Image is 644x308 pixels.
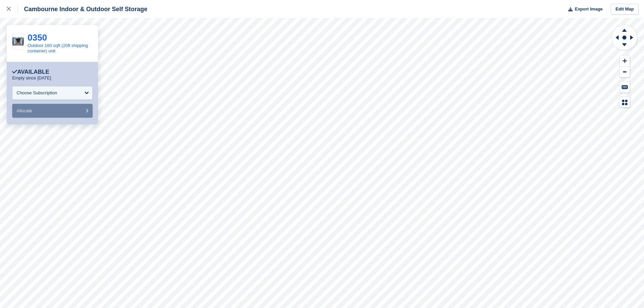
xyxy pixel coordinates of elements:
[12,69,49,75] div: Available
[27,32,47,43] a: 0350
[18,5,147,13] div: Cambourne Indoor & Outdoor Self Storage
[13,37,24,45] img: IMG_5676.jpg
[12,75,51,81] p: Empty since [DATE]
[564,4,603,15] button: Export Image
[620,55,630,67] button: Zoom In
[611,4,639,15] a: Edit Map
[17,90,57,96] div: Choose Subscription
[620,97,630,108] button: Map Legend
[12,104,93,118] button: Allocate
[27,43,88,53] a: Outdoor 160 sqft (20ft shipping container) unit
[620,81,630,93] button: Keyboard Shortcuts
[620,67,630,78] button: Zoom Out
[17,108,32,113] span: Allocate
[575,6,602,13] span: Export Image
